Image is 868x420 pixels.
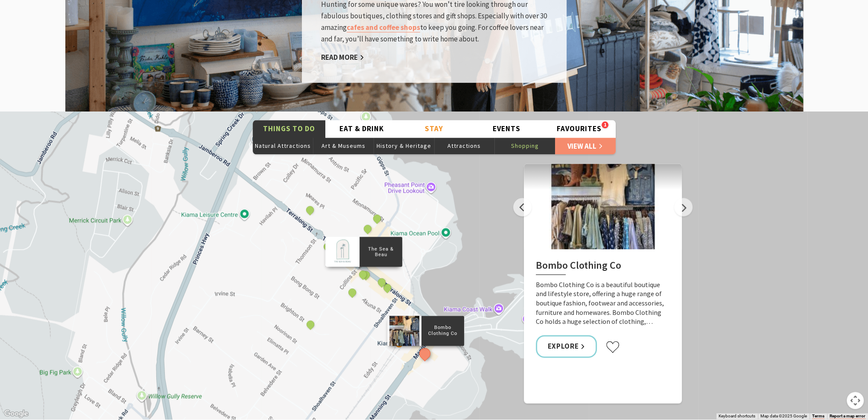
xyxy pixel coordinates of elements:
button: Natural Attractions [253,137,313,154]
button: Things To Do [253,120,325,138]
button: See detail about The Sea & Beau [357,269,368,280]
a: Explore [536,335,597,358]
button: See detail about The Collective Beat - Kiama [362,223,373,234]
button: See detail about Kiama Cycles and Sports [371,213,383,224]
span: 1 [602,122,608,127]
img: Google [2,408,30,419]
a: Open this area in Google Maps (opens a new window) [2,408,30,419]
p: Bombo Clothing Co is a beautiful boutique and lifestyle store, offering a huge range of boutique ... [536,280,670,326]
a: Read More [321,53,364,62]
a: Terms (opens in new tab) [812,414,824,419]
button: History & Heritage [374,137,434,154]
span: Map data ©2025 Google [760,414,807,418]
button: See detail about The Bookshop Kiama [382,282,393,293]
button: Stay [398,120,471,138]
button: Keyboard shortcuts [719,413,755,419]
p: Bombo Clothing Co [421,323,464,337]
button: See detail about Bombo Clothing Co [417,345,433,361]
button: Attractions [434,137,495,154]
button: Events [471,120,543,138]
button: Eat & Drink [325,120,398,138]
button: Favourites1 [543,120,616,138]
a: cafes and coffee shops [347,23,420,32]
p: The Sea & Beau [359,245,402,258]
button: See detail about Historic Terrace Houses, Kiama [305,319,316,330]
button: Next [674,198,693,216]
button: See detail about Kiama Village [304,204,316,215]
a: View All [555,137,616,154]
h2: Bombo Clothing Co [536,259,670,275]
a: Report a map error [830,414,865,419]
button: Previous [513,198,532,216]
button: Shopping [494,137,555,154]
button: Art & Museums [313,137,374,154]
button: Map camera controls [847,392,864,409]
button: Click to favourite Bombo Clothing Co [605,341,620,353]
button: See detail about Kiama Ceramic Art Studio - Teaching and Making Ceramics [346,287,357,298]
button: See detail about Kiama Toy World [376,276,387,288]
